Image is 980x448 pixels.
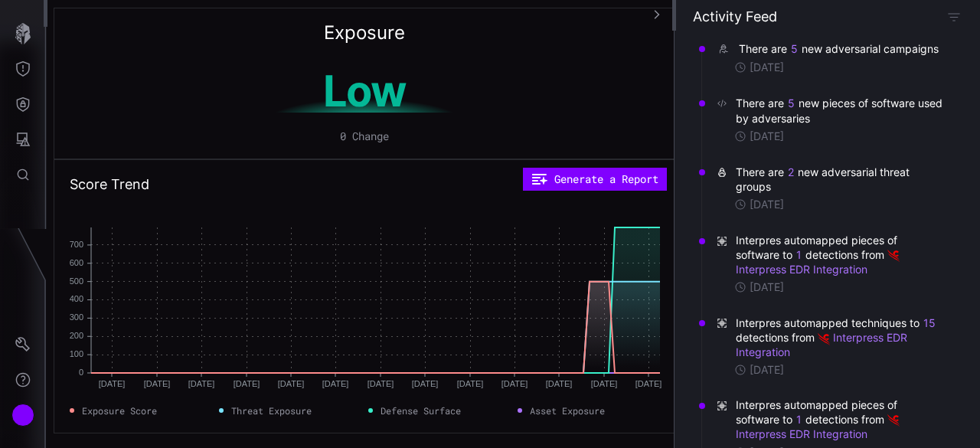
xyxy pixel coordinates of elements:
h1: Low [220,70,508,113]
time: [DATE] [750,60,784,74]
img: CrowdStrike Falcon [818,333,830,345]
text: [DATE] [278,379,305,388]
img: CrowdStrike Falcon [887,414,900,427]
text: [DATE] [188,379,215,388]
span: Interpres automapped pieces of software to detections from [736,234,946,277]
text: 200 [70,331,83,340]
text: 700 [70,240,83,249]
h4: Activity Feed [693,8,777,25]
span: Defense Surface [381,404,461,417]
button: 1 [795,247,802,263]
text: 600 [70,258,83,267]
text: 400 [70,294,83,303]
img: CrowdStrike Falcon [887,250,900,262]
span: Interpres automapped techniques to detections from [736,316,946,359]
text: [DATE] [412,379,439,388]
span: Interpres automapped pieces of software to detections from [736,398,946,442]
time: [DATE] [750,129,784,143]
button: 2 [787,165,795,180]
text: 500 [70,276,83,286]
text: [DATE] [591,379,618,388]
text: 0 [79,368,83,377]
text: [DATE] [501,379,528,388]
span: Threat Exposure [231,404,312,417]
text: [DATE] [322,379,349,388]
a: Interpress EDR Integration [736,331,910,358]
text: [DATE] [367,379,394,388]
button: 5 [787,96,795,111]
text: [DATE] [635,379,662,388]
button: 15 [923,316,936,331]
text: [DATE] [457,379,484,388]
text: [DATE] [234,379,260,388]
div: There are new adversarial threat groups [736,165,946,194]
text: 100 [70,349,83,358]
h2: Exposure [324,24,405,42]
text: 300 [70,312,83,322]
text: [DATE] [99,379,126,388]
text: [DATE] [144,379,171,388]
button: 5 [790,41,799,57]
a: Interpress EDR Integration [736,248,903,276]
button: 1 [795,412,802,427]
time: [DATE] [750,363,784,377]
time: [DATE] [750,198,784,211]
button: Generate a Report [523,168,667,191]
div: There are new adversarial campaigns [739,41,942,57]
text: [DATE] [546,379,573,388]
div: There are new pieces of software used by adversaries [736,96,946,125]
h2: Score Trend [70,175,149,194]
time: [DATE] [750,280,784,294]
span: Exposure Score [82,404,157,417]
span: Asset Exposure [530,404,605,417]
